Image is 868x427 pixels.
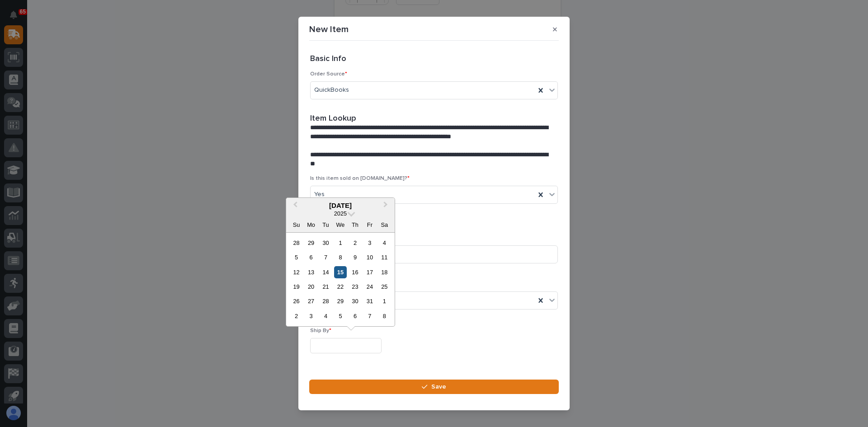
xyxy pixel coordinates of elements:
[290,295,302,307] div: Choose Sunday, October 26th, 2025
[290,266,302,278] div: Choose Sunday, October 12th, 2025
[349,219,361,231] div: Th
[309,380,559,394] button: Save
[286,202,395,210] div: [DATE]
[334,310,346,322] div: Choose Wednesday, November 5th, 2025
[334,281,346,293] div: Choose Wednesday, October 22nd, 2025
[314,85,349,95] span: QuickBooks
[305,251,317,263] div: Choose Monday, October 6th, 2025
[305,266,317,278] div: Choose Monday, October 13th, 2025
[305,219,317,231] div: Mo
[363,219,376,231] div: Fr
[305,237,317,249] div: Choose Monday, September 29th, 2025
[320,219,332,231] div: Tu
[289,235,392,324] div: month 2025-10
[378,281,391,293] div: Choose Saturday, October 25th, 2025
[290,251,302,263] div: Choose Sunday, October 5th, 2025
[320,281,332,293] div: Choose Tuesday, October 21st, 2025
[320,237,332,249] div: Choose Tuesday, September 30th, 2025
[290,237,302,249] div: Choose Sunday, September 28th, 2025
[379,199,394,213] button: Next Month
[431,383,446,391] span: Save
[320,295,332,307] div: Choose Tuesday, October 28th, 2025
[334,210,347,217] span: 2025
[349,266,361,278] div: Choose Thursday, October 16th, 2025
[363,237,376,249] div: Choose Friday, October 3rd, 2025
[310,71,347,77] span: Order Source
[290,310,302,322] div: Choose Sunday, November 2nd, 2025
[290,219,302,231] div: Su
[320,266,332,278] div: Choose Tuesday, October 14th, 2025
[310,54,346,64] h2: Basic Info
[314,190,325,199] span: Yes
[363,281,376,293] div: Choose Friday, October 24th, 2025
[378,251,391,263] div: Choose Saturday, October 11th, 2025
[378,310,391,322] div: Choose Saturday, November 8th, 2025
[349,237,361,249] div: Choose Thursday, October 2nd, 2025
[349,310,361,322] div: Choose Thursday, November 6th, 2025
[363,266,376,278] div: Choose Friday, October 17th, 2025
[320,310,332,322] div: Choose Tuesday, November 4th, 2025
[320,251,332,263] div: Choose Tuesday, October 7th, 2025
[310,114,356,124] h2: Item Lookup
[305,295,317,307] div: Choose Monday, October 27th, 2025
[334,295,346,307] div: Choose Wednesday, October 29th, 2025
[305,281,317,293] div: Choose Monday, October 20th, 2025
[349,295,361,307] div: Choose Thursday, October 30th, 2025
[287,199,302,213] button: Previous Month
[378,219,391,231] div: Sa
[378,295,391,307] div: Choose Saturday, November 1st, 2025
[349,251,361,263] div: Choose Thursday, October 9th, 2025
[378,266,391,278] div: Choose Saturday, October 18th, 2025
[363,251,376,263] div: Choose Friday, October 10th, 2025
[290,281,302,293] div: Choose Sunday, October 19th, 2025
[334,219,346,231] div: We
[363,295,376,307] div: Choose Friday, October 31st, 2025
[334,237,346,249] div: Choose Wednesday, October 1st, 2025
[310,176,410,181] span: Is this item sold on [DOMAIN_NAME]?
[309,24,349,35] p: New Item
[334,266,346,278] div: Choose Wednesday, October 15th, 2025
[378,237,391,249] div: Choose Saturday, October 4th, 2025
[349,281,361,293] div: Choose Thursday, October 23rd, 2025
[334,251,346,263] div: Choose Wednesday, October 8th, 2025
[305,310,317,322] div: Choose Monday, November 3rd, 2025
[363,310,376,322] div: Choose Friday, November 7th, 2025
